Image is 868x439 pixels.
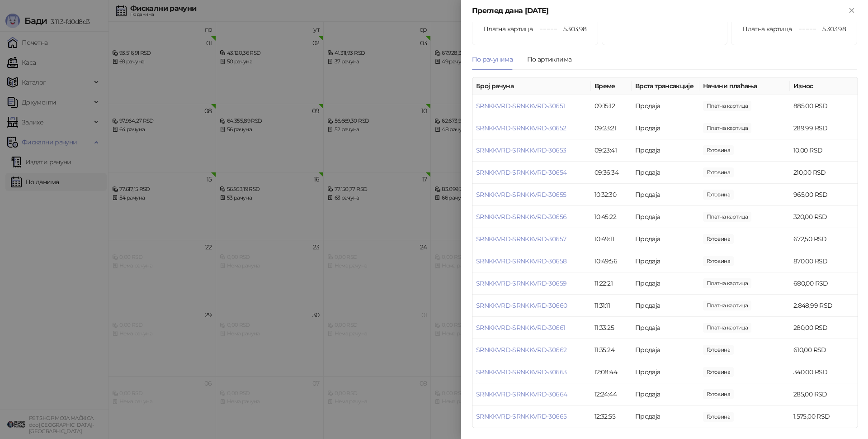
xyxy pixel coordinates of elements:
td: Продаја [632,162,699,184]
td: Продаја [632,361,699,383]
a: SRNKKVRD-SRNKKVRD-30652 [476,124,566,132]
span: 885,00 [703,101,751,111]
td: 09:15:12 [591,95,632,117]
td: 09:36:34 [591,162,632,184]
td: Продаја [632,117,699,139]
td: 285,00 RSD [790,383,858,406]
span: 870,00 [703,256,734,266]
td: 10:49:56 [591,250,632,272]
td: 12:08:44 [591,361,632,383]
td: Продаја [632,206,699,228]
a: SRNKKVRD-SRNKKVRD-30664 [476,390,567,398]
td: 09:23:41 [591,139,632,162]
td: Продаја [632,339,699,361]
span: 2.848,99 [703,301,751,310]
a: SRNKKVRD-SRNKKVRD-30659 [476,279,566,287]
a: SRNKKVRD-SRNKKVRD-30656 [476,213,566,221]
span: Платна картица [742,25,792,33]
span: 10,00 [703,145,734,155]
span: 400,00 [703,367,734,377]
td: 280,00 RSD [790,317,858,339]
div: По артиклима [527,54,571,64]
div: По рачунима [472,54,513,64]
td: 885,00 RSD [790,95,858,117]
span: 1.000,00 [703,345,734,355]
th: Време [591,77,632,95]
span: 1.000,00 [703,190,734,200]
td: 1.575,00 RSD [790,406,858,428]
td: 870,00 RSD [790,250,858,272]
th: Врста трансакције [632,77,699,95]
span: 280,00 [703,323,751,333]
td: Продаја [632,95,699,117]
a: SRNKKVRD-SRNKKVRD-30653 [476,146,566,154]
td: 11:33:25 [591,317,632,339]
td: Продаја [632,406,699,428]
td: Продаја [632,228,699,250]
span: Готовина [742,15,770,23]
span: 680,00 [703,278,751,288]
a: SRNKKVRD-SRNKKVRD-30655 [476,191,566,199]
th: Начини плаћања [699,77,790,95]
td: 12:24:44 [591,383,632,406]
td: 10:45:22 [591,206,632,228]
td: 320,00 RSD [790,206,858,228]
td: 09:23:21 [591,117,632,139]
td: Продаја [632,295,699,317]
td: 610,00 RSD [790,339,858,361]
td: Продаја [632,184,699,206]
td: Продаја [632,317,699,339]
a: SRNKKVRD-SRNKKVRD-30662 [476,346,566,354]
td: 10,00 RSD [790,139,858,162]
span: 2.075,00 [703,412,734,422]
span: 210,00 [703,167,734,177]
td: 340,00 RSD [790,361,858,383]
td: 289,99 RSD [790,117,858,139]
td: 965,00 RSD [790,184,858,206]
td: 11:31:11 [591,295,632,317]
th: Број рачуна [472,77,591,95]
a: SRNKKVRD-SRNKKVRD-30657 [476,235,566,243]
span: 1.000,00 [703,389,734,399]
button: Close [846,5,857,16]
a: SRNKKVRD-SRNKKVRD-30661 [476,324,565,332]
span: 289,99 [703,123,751,133]
a: SRNKKVRD-SRNKKVRD-30665 [476,412,566,420]
td: Продаја [632,139,699,162]
a: SRNKKVRD-SRNKKVRD-30654 [476,168,566,177]
th: Износ [790,77,858,95]
td: 210,00 RSD [790,162,858,184]
td: Продаја [632,272,699,295]
td: 11:35:24 [591,339,632,361]
td: Продаја [632,383,699,406]
td: 672,50 RSD [790,228,858,250]
div: Преглед дана [DATE] [472,5,846,16]
td: 11:22:21 [591,272,632,295]
span: Платна картица [483,25,533,33]
span: Готовина [483,15,511,23]
span: 5.303,98 [557,24,587,34]
td: Продаја [632,250,699,272]
td: 12:32:55 [591,406,632,428]
a: SRNKKVRD-SRNKKVRD-30663 [476,368,566,376]
span: 672,50 [703,234,734,244]
span: 320,00 [703,212,751,222]
td: 2.848,99 RSD [790,295,858,317]
a: SRNKKVRD-SRNKKVRD-30658 [476,257,566,265]
td: 10:32:30 [591,184,632,206]
span: 5.303,98 [816,24,846,34]
a: SRNKKVRD-SRNKKVRD-30651 [476,102,565,110]
td: 10:49:11 [591,228,632,250]
td: 680,00 RSD [790,272,858,295]
a: SRNKKVRD-SRNKKVRD-30660 [476,301,567,310]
